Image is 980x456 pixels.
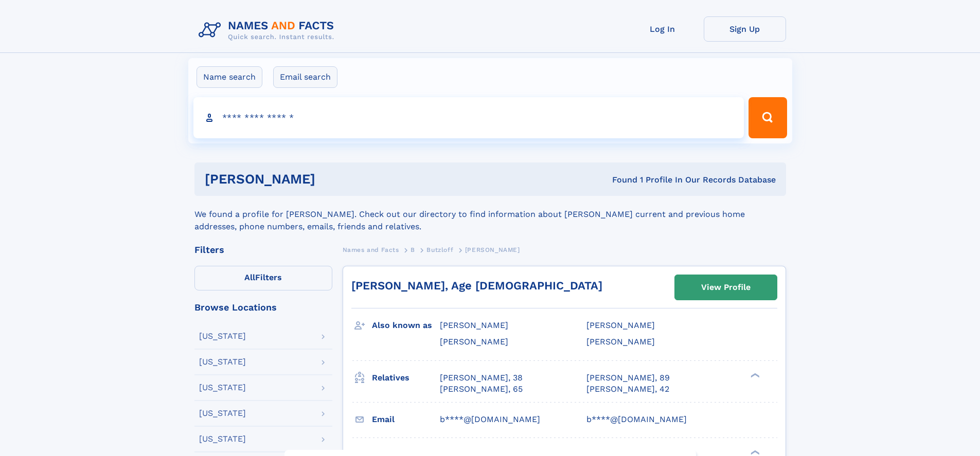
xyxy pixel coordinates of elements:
[199,358,246,366] div: [US_STATE]
[199,435,246,443] div: [US_STATE]
[748,449,760,455] div: ❯
[586,320,655,330] span: [PERSON_NAME]
[426,246,453,253] span: Butzloff
[465,246,520,253] span: [PERSON_NAME]
[440,320,508,330] span: [PERSON_NAME]
[586,384,669,395] a: [PERSON_NAME], 42
[440,372,523,384] a: [PERSON_NAME], 38
[701,276,751,299] div: View Profile
[749,97,787,138] button: Search Button
[411,243,415,256] a: B
[372,369,440,387] h3: Relatives
[372,411,440,428] h3: Email
[194,303,332,312] div: Browse Locations
[194,196,786,233] div: We found a profile for [PERSON_NAME]. Check out our directory to find information about [PERSON_N...
[426,243,453,256] a: Butzloff
[675,275,777,300] a: View Profile
[194,266,332,290] label: Filters
[411,246,415,253] span: B
[273,66,337,88] label: Email search
[193,97,744,138] input: search input
[621,16,704,42] a: Log In
[440,337,508,346] span: [PERSON_NAME]
[440,384,523,395] a: [PERSON_NAME], 65
[199,409,246,417] div: [US_STATE]
[351,279,602,292] a: [PERSON_NAME], Age [DEMOGRAPHIC_DATA]
[372,317,440,334] h3: Also known as
[748,372,760,378] div: ❯
[197,66,262,88] label: Name search
[205,173,464,186] h1: [PERSON_NAME]
[194,245,332,254] div: Filters
[586,372,670,384] a: [PERSON_NAME], 89
[199,332,246,340] div: [US_STATE]
[194,16,343,44] img: Logo Names and Facts
[464,174,776,186] div: Found 1 Profile In Our Records Database
[343,243,399,256] a: Names and Facts
[199,384,246,392] div: [US_STATE]
[244,272,255,282] span: All
[586,337,655,346] span: [PERSON_NAME]
[704,16,786,42] a: Sign Up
